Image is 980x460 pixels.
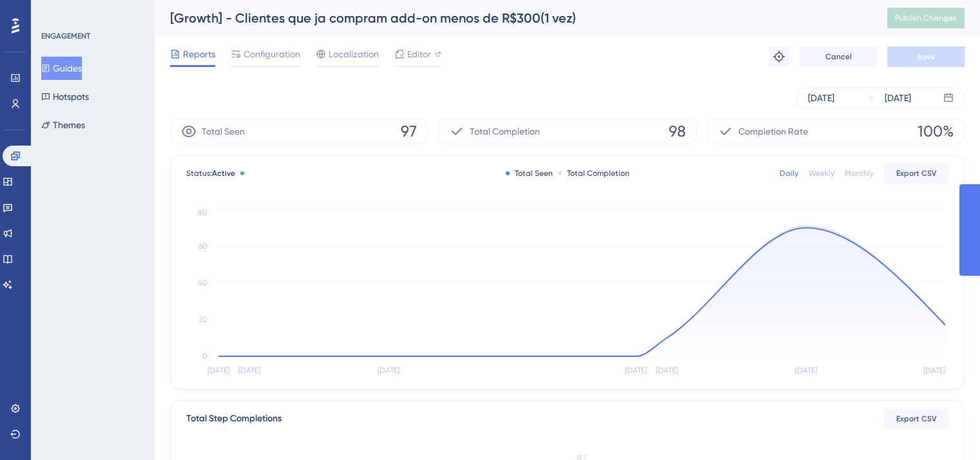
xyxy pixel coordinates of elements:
[845,168,874,178] div: Monthly
[183,46,215,62] span: Reports
[202,352,207,361] tspan: 0
[198,278,207,287] tspan: 40
[800,46,877,67] button: Cancel
[198,208,207,217] tspan: 80
[669,121,686,142] span: 98
[198,242,207,251] tspan: 60
[625,366,647,375] tspan: [DATE]
[212,169,235,178] span: Active
[884,408,948,429] button: Export CSV
[809,168,834,178] div: Weekly
[808,90,834,106] div: [DATE]
[895,13,957,23] span: Publish Changes
[825,52,852,62] span: Cancel
[506,168,553,178] div: Total Seen
[884,163,948,184] button: Export CSV
[186,411,282,426] div: Total Step Completions
[887,8,965,28] button: Publish Changes
[738,124,808,139] span: Completion Rate
[401,121,417,142] span: 97
[170,9,855,27] div: [Growth] - Clientes que ja compram add-on menos de R$300(1 vez)
[896,414,937,424] span: Export CSV
[887,46,965,67] button: Save
[656,366,678,375] tspan: [DATE]
[378,366,399,375] tspan: [DATE]
[244,46,300,62] span: Configuration
[558,168,629,178] div: Total Completion
[202,124,245,139] span: Total Seen
[918,121,954,142] span: 100%
[41,113,85,137] button: Themes
[795,366,817,375] tspan: [DATE]
[186,168,235,178] span: Status:
[329,46,379,62] span: Localization
[207,366,229,375] tspan: [DATE]
[41,31,90,41] div: ENGAGEMENT
[238,366,260,375] tspan: [DATE]
[926,409,965,448] iframe: UserGuiding AI Assistant Launcher
[41,57,82,80] button: Guides
[780,168,798,178] div: Daily
[885,90,911,106] div: [DATE]
[917,52,935,62] span: Save
[407,46,431,62] span: Editor
[198,315,207,324] tspan: 20
[923,366,945,375] tspan: [DATE]
[896,168,937,178] span: Export CSV
[470,124,540,139] span: Total Completion
[41,85,89,108] button: Hotspots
